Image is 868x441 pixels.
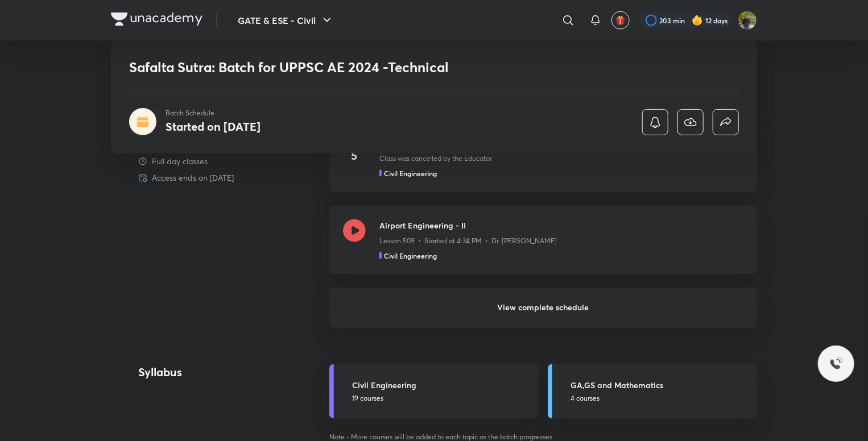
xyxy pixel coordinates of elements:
h5: Civil Engineering [384,251,437,261]
a: Sep5Methods Of Structural Analysis - Part IXClass was cancelled by the EducatorCivil Engineering [329,123,757,206]
img: Company Logo [111,13,202,26]
a: Company Logo [111,13,202,29]
h4: Started on [DATE] [166,119,261,134]
img: avatar [615,15,626,26]
h3: Airport Engineering - II [379,219,743,231]
h5: Civil Engineering [352,380,532,392]
h6: View complete schedule [329,288,757,328]
img: streak [692,15,703,26]
p: Full day classes [152,155,208,167]
h5: GA,GS and Mathematics [571,380,750,392]
img: ttu [829,357,843,371]
p: 4 courses [571,394,750,404]
button: avatar [611,11,630,30]
a: Civil Engineering19 courses [329,364,539,419]
p: Class was cancelled by the Educator [379,153,492,164]
h5: Civil Engineering [384,168,437,178]
img: shubham rawat [738,11,757,30]
a: GA,GS and Mathematics4 courses [548,364,757,419]
p: Lesson 509 • Started at 4:34 PM • Dr. [PERSON_NAME] [379,236,557,246]
a: Airport Engineering - IILesson 509 • Started at 4:34 PM • Dr. [PERSON_NAME]Civil Engineering [329,206,757,288]
h4: Syllabus [138,364,292,381]
h4: 5 [343,147,366,164]
p: Access ends on [DATE] [152,172,234,184]
button: GATE & ESE - Civil [231,9,341,32]
h1: Safalta Sutra: Batch for UPPSC AE 2024 -Technical [129,59,574,76]
p: Batch Schedule [166,108,261,118]
p: 19 courses [352,394,532,404]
